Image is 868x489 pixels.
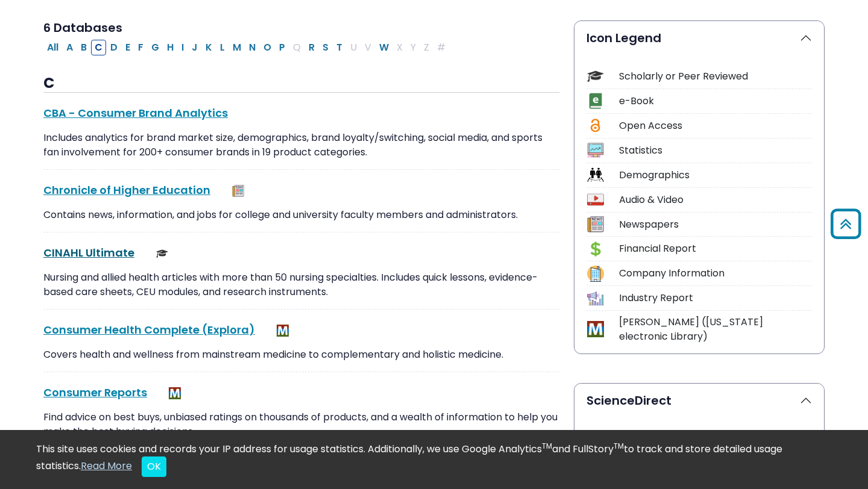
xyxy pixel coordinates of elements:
[619,168,812,182] div: Demographics
[178,40,187,55] button: Filter Results I
[319,40,332,55] button: Filter Results S
[43,347,559,362] p: Covers health and wellness from mainstream medicine to complementary and holistic medicine.
[574,384,824,417] button: ScienceDirect
[542,441,552,451] sup: TM
[588,117,603,134] img: Icon Open Access
[43,40,62,55] button: All
[81,459,132,473] a: Read More
[619,315,812,344] div: [PERSON_NAME] ([US_STATE] electronic Library)
[43,410,559,439] p: Find advice on best buys, unbiased ratings on thousands of products, and a wealth of information ...
[376,40,392,55] button: Filter Results W
[619,69,812,84] div: Scholarly or Peer Reviewed
[587,216,603,232] img: Icon Newspapers
[587,93,603,109] img: Icon e-Book
[188,40,201,55] button: Filter Results J
[43,40,450,54] div: Alpha-list to filter by first letter of database name
[260,40,275,55] button: Filter Results O
[277,325,289,337] img: MeL (Michigan electronic Library)
[245,40,259,55] button: Filter Results N
[619,94,812,108] div: e-Book
[275,40,289,55] button: Filter Results P
[43,19,122,36] span: 6 Databases
[305,40,318,55] button: Filter Results R
[122,40,134,55] button: Filter Results E
[202,40,216,55] button: Filter Results K
[148,40,163,55] button: Filter Results G
[43,105,228,120] a: CBA - Consumer Brand Analytics
[587,321,603,337] img: Icon MeL (Michigan electronic Library)
[107,40,121,55] button: Filter Results D
[43,208,559,222] p: Contains news, information, and jobs for college and university faculty members and administrators.
[36,442,832,477] div: This site uses cookies and records your IP address for usage statistics. Additionally, we use Goo...
[619,143,812,158] div: Statistics
[587,167,603,183] img: Icon Demographics
[163,40,177,55] button: Filter Results H
[43,270,559,299] p: Nursing and allied health articles with more than 50 nursing specialties. Includes quick lessons,...
[614,441,624,451] sup: TM
[43,322,255,337] a: Consumer Health Complete (Explora)
[587,290,603,307] img: Icon Industry Report
[229,40,245,55] button: Filter Results M
[91,40,106,55] button: Filter Results C
[619,119,812,133] div: Open Access
[587,241,603,257] img: Icon Financial Report
[587,192,603,208] img: Icon Audio & Video
[574,21,824,55] button: Icon Legend
[63,40,77,55] button: Filter Results A
[619,217,812,232] div: Newspapers
[43,75,559,93] h3: C
[43,131,559,160] p: Includes analytics for brand market size, demographics, brand loyalty/switching, social media, an...
[619,193,812,207] div: Audio & Video
[587,68,603,84] img: Icon Scholarly or Peer Reviewed
[43,385,147,400] a: Consumer Reports
[619,291,812,305] div: Industry Report
[619,241,812,256] div: Financial Report
[43,245,134,260] a: CINAHL Ultimate
[77,40,90,55] button: Filter Results B
[587,142,603,158] img: Icon Statistics
[826,214,865,234] a: Back to Top
[232,185,244,197] img: Newspapers
[169,387,181,399] img: MeL (Michigan electronic Library)
[216,40,228,55] button: Filter Results L
[333,40,346,55] button: Filter Results T
[156,248,168,260] img: Scholarly or Peer Reviewed
[43,182,210,198] a: Chronicle of Higher Education
[142,456,166,477] button: Close
[134,40,147,55] button: Filter Results F
[619,266,812,281] div: Company Information
[587,266,603,282] img: Icon Company Information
